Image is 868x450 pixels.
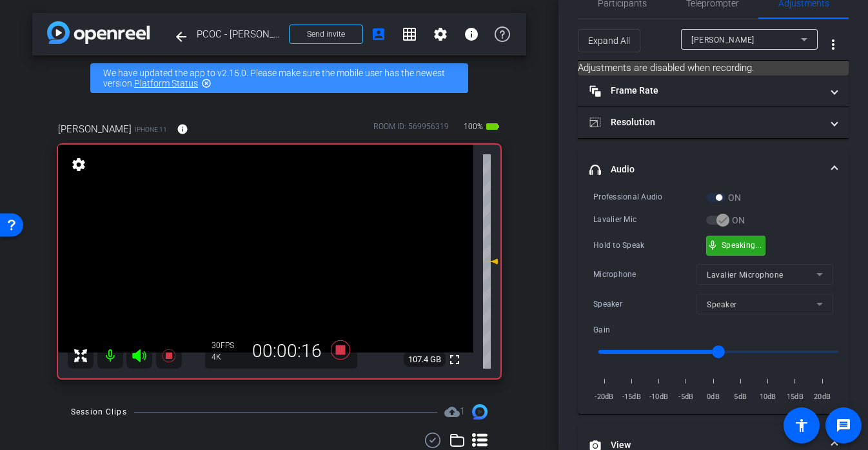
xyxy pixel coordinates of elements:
[244,340,330,362] div: 00:00:16
[289,25,363,44] button: Send invite
[447,352,462,367] mat-icon: fullscreen
[811,391,833,404] span: 20dB
[373,121,449,139] div: ROOM ID: 569956319
[444,404,465,420] span: Destinations for your clips
[464,26,479,42] mat-icon: info
[729,391,751,404] span: 5dB
[818,29,849,60] button: More Options for Adjustments Panel
[836,418,851,433] mat-icon: message
[90,63,468,93] div: We have updated the app to v2.15.0. Please make sure the mobile user has the newest version.
[589,84,822,97] mat-panel-title: Frame Rate
[134,78,198,88] a: Platform Status
[589,116,822,129] mat-panel-title: Resolution
[460,405,465,417] span: 1
[588,28,630,53] span: Expand All
[578,107,849,138] mat-expansion-panel-header: Resolution
[593,391,615,404] span: -20dB
[675,391,697,404] span: -5dB
[593,190,706,203] div: Professional Audio
[702,391,724,404] span: 0dB
[462,116,485,137] span: 100%
[371,26,386,42] mat-icon: account_box
[197,21,281,47] span: PCOC - [PERSON_NAME]
[589,163,822,176] mat-panel-title: Audio
[177,123,188,135] mat-icon: info
[71,405,127,418] div: Session Clips
[620,391,642,404] span: -15dB
[578,190,849,414] div: Audio
[593,323,706,336] div: Gain
[729,214,745,227] label: ON
[593,268,696,281] div: Microphone
[472,404,488,420] img: Session clips
[648,391,670,404] span: -10dB
[722,241,762,250] span: Speaking...
[444,404,460,420] mat-icon: cloud_upload
[578,29,640,52] button: Expand All
[825,37,841,52] mat-icon: more_vert
[135,125,167,134] span: iPhone 11
[404,352,446,367] span: 107.4 GB
[593,213,706,226] div: Lavalier Mic
[707,240,718,251] span: mic_none
[70,157,88,172] mat-icon: settings
[578,61,849,76] mat-card: Adjustments are disabled when recording.
[483,254,498,269] mat-icon: 0 dB
[173,29,189,45] mat-icon: arrow_back
[578,149,849,190] mat-expansion-panel-header: Audio
[691,36,755,45] span: [PERSON_NAME]
[212,352,244,362] div: 4K
[578,76,849,107] mat-expansion-panel-header: Frame Rate
[433,26,448,42] mat-icon: settings
[794,418,809,433] mat-icon: accessibility
[307,29,345,39] span: Send invite
[784,391,806,404] span: 15dB
[725,191,742,204] label: ON
[58,122,132,136] span: [PERSON_NAME]
[485,119,500,134] mat-icon: battery_std
[47,21,150,44] img: app-logo
[212,340,244,351] div: 30
[593,298,696,311] div: Speaker
[757,391,779,404] span: 10dB
[201,78,212,88] mat-icon: highlight_off
[402,26,417,42] mat-icon: grid_on
[221,341,234,350] span: FPS
[593,239,706,252] div: Hold to Speak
